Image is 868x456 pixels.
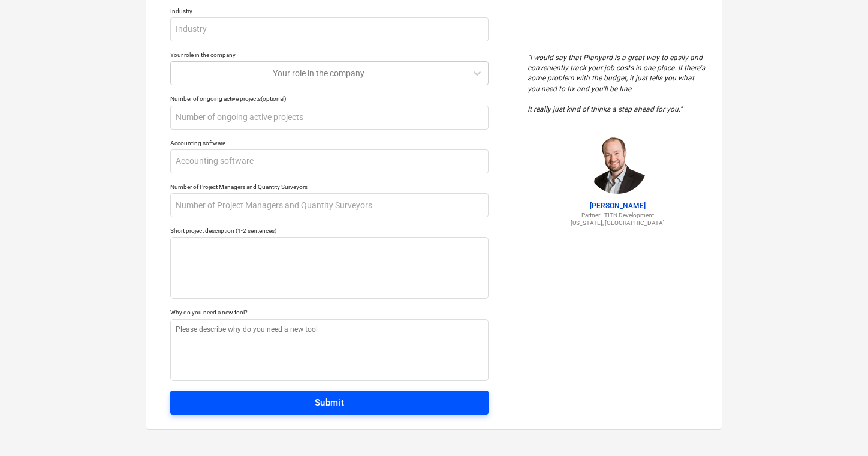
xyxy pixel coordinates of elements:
iframe: Chat Widget [808,398,868,456]
input: Industry [170,17,489,41]
div: Short project description (1-2 sentences) [170,227,489,235]
p: " I would say that Planyard is a great way to easily and conveniently track your job costs in one... [528,53,707,115]
div: Number of Project Managers and Quantity Surveyors [170,183,489,191]
div: Your role in the company [170,51,489,59]
div: Why do you need a new tool? [170,308,489,316]
input: Accounting software [170,149,489,173]
div: Kontrollprogram for chat [808,398,868,456]
div: Number of ongoing active projects (optional) [170,95,489,103]
div: Submit [315,395,345,410]
img: Jordan Cohen [587,134,647,194]
p: [US_STATE], [GEOGRAPHIC_DATA] [528,219,707,227]
button: Submit [170,391,489,415]
div: Industry [170,7,489,15]
input: Number of Project Managers and Quantity Surveyors [170,193,489,217]
p: [PERSON_NAME] [528,201,707,211]
div: Accounting software [170,139,489,147]
input: Number of ongoing active projects [170,106,489,130]
p: Partner - TITN Development [528,211,707,219]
